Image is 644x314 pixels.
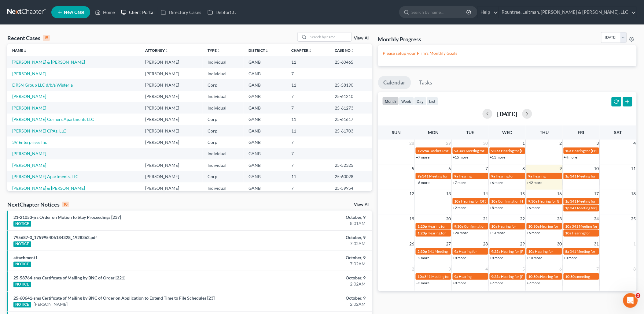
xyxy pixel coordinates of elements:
span: Hearing [533,174,546,178]
div: October, 9 [252,255,366,261]
span: 9:25a [491,148,501,153]
a: Tasks [414,76,438,89]
div: NOTICE [13,221,31,227]
td: Individual [203,56,244,68]
button: day [414,97,427,105]
a: +6 more [490,180,503,185]
span: 10a [565,224,572,229]
span: 9a [454,148,458,153]
span: Sun [392,130,401,135]
span: 24 [594,215,600,222]
span: 1p [565,206,570,210]
span: 11 [631,165,637,172]
td: Individual [203,102,244,114]
span: 341 Meeting for [PERSON_NAME] [572,224,627,229]
td: 11 [286,171,330,182]
a: Calendar [378,76,411,89]
td: Corp [203,114,244,125]
input: Search by name... [411,6,467,18]
a: DebtorCC [204,7,239,18]
span: 3 [596,140,600,147]
a: 3V Enterprises Inc [12,140,47,145]
span: 12 [409,190,415,197]
span: 10:30a [528,224,540,229]
iframe: Intercom live chat [623,293,638,308]
td: 11 [286,114,330,125]
a: Attorneyunfold_more [145,48,168,53]
td: 11 [286,79,330,91]
span: 2 [411,265,415,273]
a: +2 more [416,256,429,260]
span: 10a [454,199,461,204]
span: 31 [594,240,600,248]
span: 28 [483,240,489,248]
a: [PERSON_NAME] CPAs, LLC [12,128,66,133]
td: Individual [203,91,244,102]
a: [PERSON_NAME] & [PERSON_NAME] [12,185,85,191]
span: 17 [594,190,600,197]
span: 7 [596,265,600,273]
span: 10a [491,224,498,229]
span: 14 [483,190,489,197]
span: 4 [633,140,637,147]
span: Confirmation Hearing for [PERSON_NAME] and [PERSON_NAME] [PERSON_NAME] [464,224,600,229]
span: Thu [540,130,549,135]
td: 25-59954 [330,182,372,194]
i: unfold_more [308,49,312,53]
td: GANB [244,136,286,148]
a: +8 more [490,256,503,260]
span: 27 [446,240,452,248]
span: 341 Meeting for [422,174,448,178]
span: 1p [565,199,570,204]
span: meeting [577,274,590,279]
span: 10a [565,148,572,153]
span: 10:30a [565,274,577,279]
div: NOTICE [13,241,31,247]
td: 25-61617 [330,114,372,125]
div: NextChapter Notices [7,201,69,208]
a: +3 more [564,256,577,260]
span: 8 [633,265,637,273]
td: [PERSON_NAME] [140,171,203,182]
a: DRSN Group LLC d/b/a Wisteria [12,82,73,88]
span: 30 [483,140,489,147]
h3: Monthly Progress [378,36,421,43]
a: [PERSON_NAME] [12,163,46,168]
span: 9a [454,174,458,178]
span: 20 [446,215,452,222]
td: GANB [244,91,286,102]
span: 9 [559,165,563,172]
span: 1p [565,174,570,178]
span: 6 [559,265,563,273]
div: NOTICE [13,262,31,267]
span: 341 Meeting for [PERSON_NAME] [424,274,479,279]
span: 9a [418,174,421,178]
span: 8a [565,249,569,254]
td: 7 [286,182,330,194]
td: 25-61210 [330,91,372,102]
span: 19 [409,215,415,222]
span: Docket Text: for Wellmade Floor Coverings International, Inc., et al. [429,148,536,153]
span: 1 [522,140,526,147]
td: [PERSON_NAME] [140,91,203,102]
a: View All [354,203,370,207]
span: Hearing for [428,231,446,235]
div: NOTICE [13,302,31,308]
span: 23 [557,215,563,222]
a: +13 more [490,230,506,235]
span: 25 [631,215,637,222]
div: Recent Cases [7,34,50,42]
span: 5 [411,165,415,172]
td: [PERSON_NAME] [140,182,203,194]
span: 9a [491,174,495,178]
a: +10 more [527,256,543,260]
div: October, 9 [252,275,366,281]
td: 7 [286,159,330,171]
span: 10a [418,274,424,279]
span: 21 [483,215,489,222]
span: Sat [614,130,622,135]
a: +15 more [453,155,469,159]
td: Individual [203,148,244,159]
span: 10a [491,199,498,204]
a: Typeunfold_more [208,48,220,53]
